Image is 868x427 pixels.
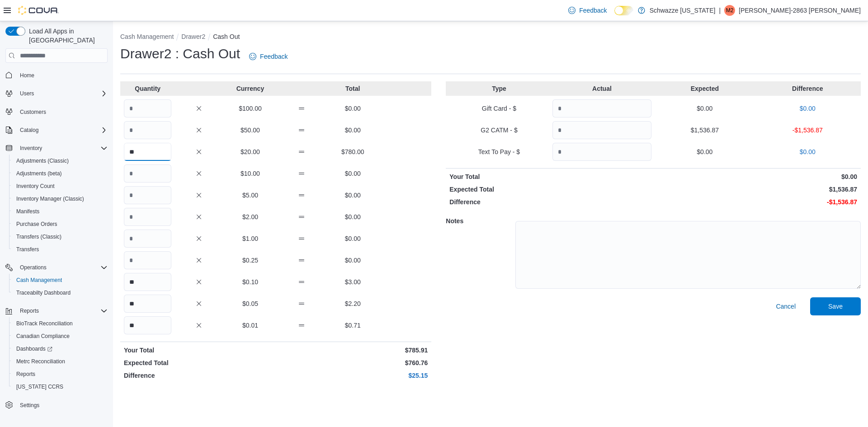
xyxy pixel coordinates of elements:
[9,167,111,180] button: Adjustments (beta)
[16,143,108,154] span: Inventory
[13,231,108,242] span: Transfers (Classic)
[13,356,108,367] span: Metrc Reconciliation
[719,5,721,16] p: |
[20,307,39,314] span: Reports
[9,243,111,256] button: Transfers
[828,302,843,311] span: Save
[20,127,38,134] span: Catalog
[20,264,47,271] span: Operations
[449,147,548,156] p: Text To Pay - $
[9,368,111,380] button: Reports
[226,169,274,178] p: $10.00
[329,104,377,113] p: $0.00
[124,84,171,93] p: Quantity
[758,126,857,135] p: -$1,536.87
[13,275,66,286] a: Cash Management
[9,317,111,330] button: BioTrack Reconciliation
[552,143,651,161] input: Quantity
[16,305,108,316] span: Reports
[124,208,171,226] input: Quantity
[329,169,377,178] p: $0.00
[16,383,63,390] span: [US_STATE] CCRS
[120,33,174,40] button: Cash Management
[9,343,111,355] a: Dashboards
[16,208,39,215] span: Manifests
[124,251,171,269] input: Quantity
[9,330,111,343] button: Canadian Compliance
[25,27,108,45] span: Load All Apps in [GEOGRAPHIC_DATA]
[13,331,73,342] a: Canadian Compliance
[449,197,651,206] p: Difference
[724,5,735,16] div: Matthew-2863 Turner
[278,346,428,355] p: $785.91
[9,155,111,167] button: Adjustments (Classic)
[758,104,857,113] p: $0.00
[329,212,377,221] p: $0.00
[124,358,274,367] p: Expected Total
[13,318,108,329] span: BioTrack Reconciliation
[13,168,108,179] span: Adjustments (beta)
[13,155,108,166] span: Adjustments (Classic)
[655,126,754,135] p: $1,536.87
[329,256,377,265] p: $0.00
[124,99,171,117] input: Quantity
[16,69,108,80] span: Home
[16,70,38,81] a: Home
[2,305,111,317] button: Reports
[16,107,50,117] a: Customers
[446,212,514,230] h5: Notes
[9,230,111,243] button: Transfers (Classic)
[16,262,50,273] button: Operations
[449,126,548,135] p: G2 CATM - $
[552,99,651,117] input: Quantity
[120,32,861,43] nav: An example of EuiBreadcrumbs
[13,206,43,217] a: Manifests
[13,287,108,298] span: Traceabilty Dashboard
[13,343,108,354] span: Dashboards
[124,316,171,334] input: Quantity
[13,181,58,192] a: Inventory Count
[329,277,377,286] p: $3.00
[13,287,74,298] a: Traceabilty Dashboard
[329,191,377,200] p: $0.00
[16,88,38,99] button: Users
[226,212,274,221] p: $2.00
[2,261,111,274] button: Operations
[226,104,274,113] p: $100.00
[226,191,274,200] p: $5.00
[16,399,108,411] span: Settings
[16,143,46,154] button: Inventory
[13,193,88,204] a: Inventory Manager (Classic)
[650,5,716,16] p: Schwazze [US_STATE]
[226,84,274,93] p: Currency
[16,320,73,327] span: BioTrack Reconciliation
[213,33,240,40] button: Cash Out
[2,68,111,81] button: Home
[772,297,799,315] button: Cancel
[552,84,651,93] p: Actual
[758,147,857,156] p: $0.00
[552,121,651,139] input: Quantity
[739,5,861,16] p: [PERSON_NAME]-2863 [PERSON_NAME]
[614,6,633,15] input: Dark Mode
[260,52,288,61] span: Feedback
[16,371,35,378] span: Reports
[726,5,734,16] span: M2
[20,72,34,79] span: Home
[16,277,62,284] span: Cash Management
[16,88,108,99] span: Users
[16,246,39,253] span: Transfers
[329,147,377,156] p: $780.00
[655,104,754,113] p: $0.00
[2,142,111,155] button: Inventory
[655,147,754,156] p: $0.00
[9,218,111,230] button: Purchase Orders
[2,399,111,412] button: Settings
[655,84,754,93] p: Expected
[2,87,111,100] button: Users
[124,346,274,355] p: Your Total
[9,380,111,393] button: [US_STATE] CCRS
[579,6,607,15] span: Feedback
[9,180,111,192] button: Inventory Count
